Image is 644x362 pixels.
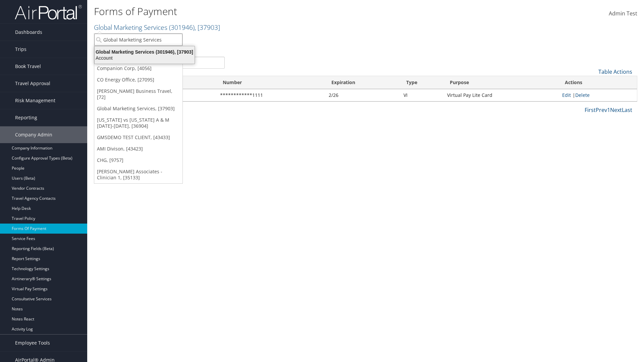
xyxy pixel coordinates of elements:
a: CO Energy Office, [27095] [94,74,182,85]
th: Purpose: activate to sort column descending [444,76,559,89]
span: Company Admin [15,126,52,143]
a: Next [610,106,622,114]
a: AMI Divison, [43423] [94,143,182,155]
a: CHG, [9757] [94,155,182,166]
span: ( 301946 ) [169,23,195,32]
th: Actions [559,76,637,89]
span: Risk Management [15,92,55,109]
th: Expiration: activate to sort column ascending [325,76,400,89]
a: Edit [562,92,571,98]
a: Admin Test [609,3,637,24]
a: [US_STATE] vs [US_STATE] A & M [DATE]-[DATE], [36904] [94,114,182,132]
a: Table Actions [598,68,632,75]
th: Type [400,76,444,89]
td: | [559,89,637,101]
a: Prev [596,106,607,114]
a: Delete [575,92,590,98]
span: Admin Test [609,10,637,17]
td: 2/26 [325,89,400,101]
div: Global Marketing Services (301946), [37903] [91,49,199,55]
a: GMSDEMO TEST CLIENT, [43433] [94,132,182,143]
a: Global Marketing Services [94,23,220,32]
a: [PERSON_NAME] Associates - Clinician 1, [35133] [94,166,182,183]
a: Last [622,106,632,114]
span: Reporting [15,109,37,126]
a: Companion Corp, [4056] [94,63,182,74]
td: VI [400,89,444,101]
th: Number [217,76,325,89]
span: , [ 37903 ] [195,23,220,32]
a: First [585,106,596,114]
span: Travel Approval [15,75,50,92]
span: Book Travel [15,58,41,75]
span: Trips [15,41,26,58]
img: airportal-logo.png [15,4,82,20]
td: Virtual Pay Lite Card [444,89,559,101]
a: 1 [607,106,610,114]
span: Dashboards [15,24,42,41]
span: Employee Tools [15,335,50,351]
a: [PERSON_NAME] Business Travel, [72] [94,85,182,103]
input: Search Accounts [94,34,182,46]
h1: Forms of Payment [94,4,456,18]
div: Account [91,55,199,61]
a: Global Marketing Services, [37903] [94,103,182,114]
